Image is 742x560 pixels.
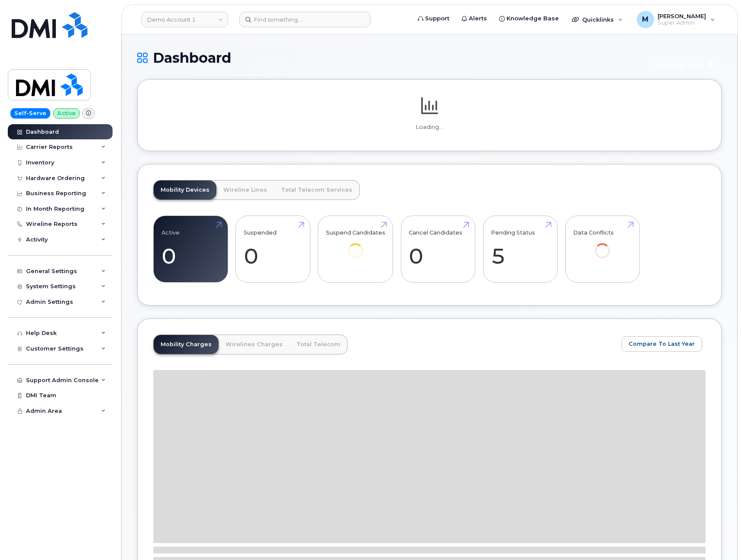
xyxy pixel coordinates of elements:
[219,335,290,354] a: Wirelines Charges
[153,123,706,131] p: Loading...
[154,180,216,200] a: Mobility Devices
[629,340,695,348] span: Compare To Last Year
[290,335,347,354] a: Total Telecom
[326,221,385,270] a: Suspend Candidates
[137,50,639,65] h1: Dashboard
[644,57,722,72] button: Customer Card
[161,221,220,278] a: Active 0
[154,335,219,354] a: Mobility Charges
[573,221,632,270] a: Data Conflicts
[274,180,359,200] a: Total Telecom Services
[621,336,702,352] button: Compare To Last Year
[409,221,467,278] a: Cancel Candidates 0
[491,221,549,278] a: Pending Status 5
[216,180,274,200] a: Wireline Lines
[244,221,302,278] a: Suspended 0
